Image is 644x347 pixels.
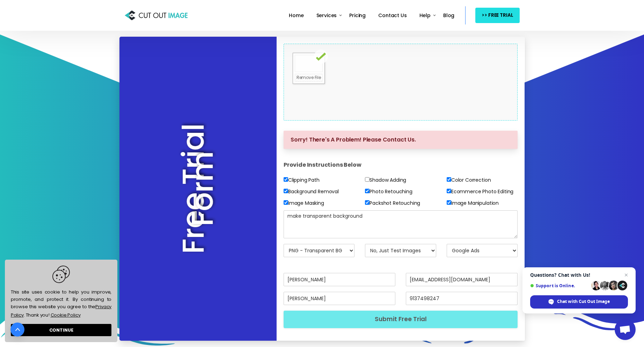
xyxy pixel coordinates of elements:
[284,176,320,185] label: Clipping Path
[295,74,323,82] a: Remove File
[284,154,518,175] h4: Provide Instructions Below
[530,283,589,288] span: Support is Online.
[447,189,451,193] input: Ecommerce Photo Editing
[482,11,513,20] span: >> FREE TRIAL
[365,200,369,205] input: Packshot Retouching
[530,272,628,278] span: Questions? Chat with Us!
[286,8,306,23] a: Home
[284,177,288,182] input: Clipping Path
[440,8,457,23] a: Blog
[447,177,451,182] input: Color Correction
[365,199,420,208] label: Packshot Retouching
[284,199,324,208] label: Image Masking
[284,292,395,305] input: Company Name
[530,295,628,309] div: Chat with Cut Out Image
[316,12,337,19] span: Services
[447,200,451,205] input: Image Manipulation
[291,136,416,144] span: Sorry! There's A Problem! Please Contact Us.
[284,189,288,193] input: Background Removal
[5,260,117,342] div: cookieconsent
[349,12,366,19] span: Pricing
[10,323,24,337] a: Go to top
[447,176,491,185] label: Color Correction
[365,177,369,182] input: Shadow Adding
[375,8,409,23] a: Contact Us
[11,303,111,318] a: Privacy Policy
[365,189,369,193] input: Photo Retouching
[284,187,339,196] label: Background Removal
[125,9,188,22] img: Cut Out Image
[189,121,207,257] h2: Free Trial Form
[365,187,412,196] label: Photo Retouching
[447,199,499,208] label: Image Manipulation
[417,8,433,23] a: Help
[11,266,111,319] span: This site uses cookie to help you improve, promote, and protect it. By continuing to browse this ...
[447,187,513,196] label: Ecommerce Photo Editing
[346,8,368,23] a: Pricing
[406,273,518,286] input: Email Address (Required)
[50,310,81,319] a: learn more about cookies
[284,200,288,205] input: Image Masking
[406,292,518,305] input: Phone Number
[284,273,395,286] input: Full Name (Required)
[622,271,630,279] span: Close chat
[378,12,407,19] span: Contact Us
[289,12,303,19] span: Home
[615,319,636,340] div: Open chat
[314,8,340,23] a: Services
[443,12,454,19] span: Blog
[11,324,111,336] a: dismiss cookie message
[419,12,431,19] span: Help
[557,298,610,305] span: Chat with Cut Out Image
[475,8,519,23] a: >> FREE TRIAL
[365,176,406,185] label: Shadow Adding
[284,311,518,328] button: Submit Free Trial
